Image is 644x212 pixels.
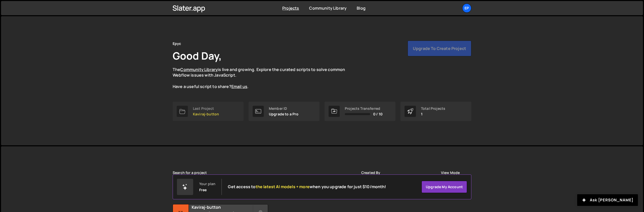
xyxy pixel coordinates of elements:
div: Member ID [269,107,299,111]
div: Last Project [193,107,219,111]
a: Blog [357,5,366,11]
label: Created By [361,171,380,175]
span: the latest AI models + more [256,184,310,189]
div: Total Projects [421,107,445,111]
button: Ask [PERSON_NAME] [577,194,638,206]
a: Upgrade my account [421,181,467,193]
h2: Kaviraj-button [192,204,253,210]
p: Upgrade to a Pro [269,112,299,116]
a: Projects [282,5,299,11]
span: 0 / 10 [373,112,383,116]
label: View Mode [441,171,460,175]
a: Last Project Kaviraj-button [173,102,244,121]
p: 1 [421,112,445,116]
a: Ep [462,4,471,13]
p: The is live and growing. Explore the curated scripts to solve common Webflow issues with JavaScri... [173,67,355,90]
label: Search for a project [173,171,207,175]
div: Projects Transferred [345,107,383,111]
a: Email us [231,84,247,89]
a: Community Library [309,5,347,11]
h2: Get access to when you upgrade for just $10/month! [228,184,386,189]
a: Community Library [180,67,218,72]
div: Free [199,188,207,192]
div: Epyc [173,41,181,47]
p: Kaviraj-button [193,112,219,116]
div: Your plan [199,182,215,186]
h1: Good Day, [173,49,222,63]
